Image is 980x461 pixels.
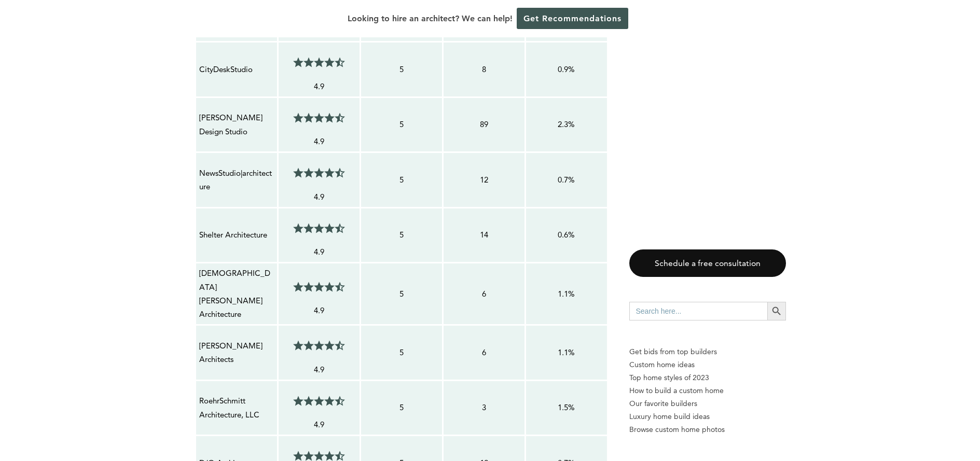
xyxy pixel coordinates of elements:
p: 3 [447,401,521,414]
iframe: Drift Widget Chat Controller [781,386,968,449]
p: 5 [364,287,439,301]
p: Get bids from top builders [629,345,786,358]
p: 0.9% [529,63,604,76]
p: 4.9 [282,135,356,148]
p: [DEMOGRAPHIC_DATA][PERSON_NAME] Architecture [199,267,274,321]
p: RoehrSchmitt Architecture, LLC [199,394,274,422]
p: 5 [364,401,439,414]
p: 6 [447,346,521,359]
input: Search here... [629,302,767,320]
p: 4.9 [282,363,356,376]
p: 8 [447,63,521,76]
a: Get Recommendations [517,8,628,29]
p: 4.9 [282,80,356,93]
p: 6 [447,287,521,301]
p: 1.5% [529,401,604,414]
p: 4.9 [282,245,356,259]
a: How to build a custom home [629,384,786,397]
a: Schedule a free consultation [629,249,786,277]
p: 5 [364,228,439,242]
p: 5 [364,118,439,131]
p: 12 [447,173,521,187]
p: 4.9 [282,418,356,431]
p: [PERSON_NAME] Design Studio [199,111,274,138]
p: Shelter Architecture [199,228,274,242]
a: Browse custom home photos [629,423,786,436]
p: CityDeskStudio [199,63,274,76]
p: 1.1% [529,287,604,301]
p: 4.9 [282,304,356,317]
p: [PERSON_NAME] Architects [199,339,274,367]
p: 89 [447,118,521,131]
svg: Search [771,305,782,317]
a: Top home styles of 2023 [629,371,786,384]
p: 0.6% [529,228,604,242]
a: Luxury home build ideas [629,410,786,423]
p: 4.9 [282,190,356,204]
p: 2.3% [529,118,604,131]
a: Our favorite builders [629,397,786,410]
p: 5 [364,346,439,359]
p: 5 [364,63,439,76]
p: NewsStudio|architecture [199,166,274,194]
a: Custom home ideas [629,358,786,371]
p: 14 [447,228,521,242]
p: 1.1% [529,346,604,359]
p: 5 [364,173,439,187]
p: 0.7% [529,173,604,187]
